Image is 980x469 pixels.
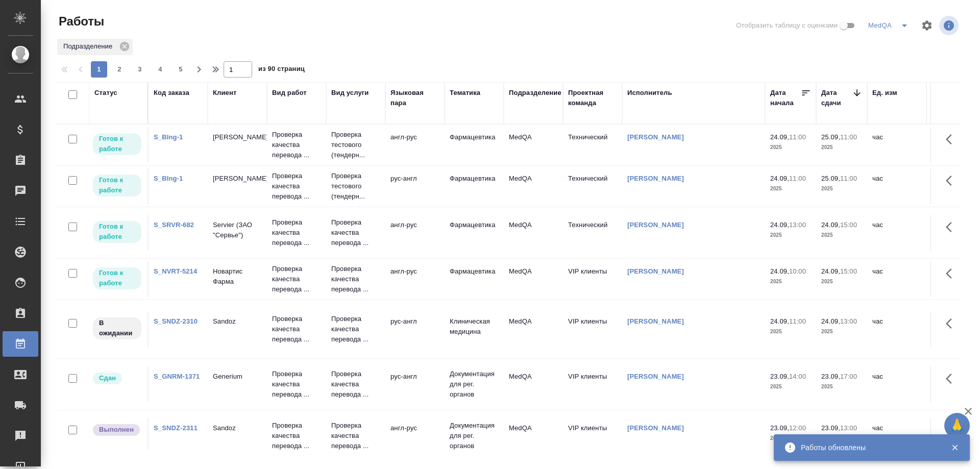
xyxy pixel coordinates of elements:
p: 11:00 [789,317,806,325]
p: 2025 [770,382,811,392]
p: Проверка качества перевода ... [331,314,380,344]
p: [PERSON_NAME] [213,174,262,184]
div: Клиент [213,88,236,98]
div: Подразделение [57,39,133,55]
a: S_BIng-1 [154,133,183,141]
td: VIP клиенты [563,311,622,347]
button: Закрыть [944,443,965,452]
a: S_SRVR-682 [154,221,194,229]
p: 2025 [821,142,862,153]
p: 23.09, [770,373,789,380]
button: Здесь прячутся важные кнопки [940,311,964,336]
p: Готов к работе [99,221,135,242]
td: Технический [563,168,622,204]
span: 3 [132,64,148,75]
span: 🙏 [948,415,966,436]
button: Здесь прячутся важные кнопки [940,168,964,193]
p: Готов к работе [99,268,135,288]
div: Статус [94,88,117,98]
p: 25.09, [821,133,840,141]
div: Исполнитель может приступить к работе [92,132,142,156]
p: 2025 [770,142,811,153]
p: 2025 [770,433,811,443]
p: Фармацевтика [450,174,499,184]
p: 2025 [770,230,811,240]
p: 2025 [770,277,811,287]
td: рус-англ [385,366,445,402]
div: Ед. изм [872,88,897,98]
td: VIP клиенты [563,366,622,402]
td: 1 [926,418,977,454]
p: Проверка качества перевода ... [331,369,380,400]
span: 2 [111,64,128,75]
td: рус-англ [385,168,445,204]
p: Подразделение [63,41,116,52]
td: Технический [563,215,622,251]
p: 24.09, [770,317,789,325]
p: 2025 [821,382,862,392]
p: Проверка тестового (тендерн... [331,171,380,202]
td: час [867,127,926,163]
a: [PERSON_NAME] [627,133,684,141]
td: рус-англ [385,311,445,347]
td: англ-рус [385,261,445,297]
a: [PERSON_NAME] [627,267,684,275]
p: 2025 [821,327,862,337]
button: Здесь прячутся важные кнопки [940,418,964,442]
button: 🙏 [944,413,970,438]
p: Выполнен [99,425,134,435]
p: [PERSON_NAME] [213,132,262,142]
div: Вид услуги [331,88,369,98]
p: Проверка качества перевода ... [331,264,380,294]
p: 2025 [821,184,862,194]
div: Исполнитель может приступить к работе [92,220,142,244]
p: Проверка качества перевода ... [331,217,380,248]
p: Документация для рег. органов [450,421,499,451]
p: 11:00 [840,175,857,182]
p: 15:00 [840,267,857,275]
p: Проверка качества перевода ... [272,217,321,248]
p: Sandoz [213,423,262,433]
p: 23.09, [821,424,840,432]
td: 2 [926,215,977,251]
td: 2 [926,261,977,297]
div: Тематика [450,88,480,98]
div: Языковая пара [390,88,439,108]
span: Настроить таблицу [915,13,939,38]
td: MedQA [504,418,563,454]
p: 25.09, [821,175,840,182]
button: Здесь прячутся важные кнопки [940,366,964,391]
td: час [867,311,926,347]
td: 3 [926,168,977,204]
td: MedQA [504,215,563,251]
p: Servier (ЗАО "Сервье") [213,220,262,240]
p: Сдан [99,373,116,383]
p: 24.09, [821,317,840,325]
p: 2025 [821,277,862,287]
div: Исполнитель может приступить к работе [92,266,142,290]
div: Дата сдачи [821,88,852,108]
td: MedQA [504,168,563,204]
p: 2025 [770,327,811,337]
a: S_NVRT-5214 [154,267,197,275]
p: Проверка качества перевода ... [272,171,321,202]
td: час [867,366,926,402]
p: 15:00 [840,221,857,229]
span: 4 [152,64,168,75]
p: Фармацевтика [450,132,499,142]
p: 2025 [821,230,862,240]
p: Документация для рег. органов [450,369,499,400]
td: час [867,168,926,204]
p: Проверка качества перевода ... [272,314,321,344]
td: час [867,261,926,297]
p: Проверка тестового (тендерн... [331,130,380,160]
p: 11:00 [789,133,806,141]
p: 23.09, [770,424,789,432]
td: англ-рус [385,127,445,163]
p: Проверка качества перевода ... [272,369,321,400]
button: 5 [173,61,189,78]
td: MedQA [504,127,563,163]
td: англ-рус [385,418,445,454]
a: S_BIng-1 [154,175,183,182]
div: Исполнитель [627,88,672,98]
